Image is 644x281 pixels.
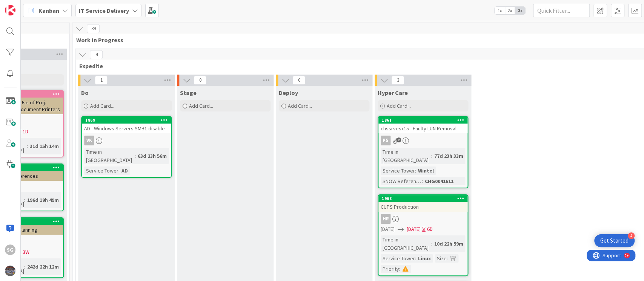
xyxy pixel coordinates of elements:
div: Size [435,254,447,263]
div: PS [378,136,467,145]
a: 1869AD - Windows Servers SMB1 disableVKTime in [GEOGRAPHIC_DATA]:63d 23h 56mService Tower:AD [81,116,172,178]
span: 2x [505,7,515,14]
div: Service Tower [84,166,118,175]
span: : [415,254,416,263]
div: Time in [GEOGRAPHIC_DATA] [84,148,135,164]
div: CUPS Production [378,202,467,212]
div: 31d 15h 14m [28,142,61,150]
div: VK [82,136,171,145]
span: : [27,142,28,150]
div: Service Tower [381,166,415,175]
div: 3W [23,248,29,256]
div: 1D [23,128,28,136]
span: Add Card... [189,102,213,109]
b: IT Service Delivery [79,7,129,14]
div: AD - Windows Servers SMB1 disable [82,124,171,133]
input: Quick Filter... [533,4,590,17]
div: Linux [416,254,433,263]
div: 1861 [382,118,467,123]
div: 1968CUPS Production [378,195,467,212]
span: 39 [87,24,100,33]
span: : [415,166,416,175]
span: : [422,177,423,185]
div: Get Started [600,237,629,244]
span: : [399,265,400,273]
div: Wintel [416,166,436,175]
span: 3 [391,76,404,85]
div: Priority [381,265,399,273]
span: : [24,263,25,271]
div: Time in [GEOGRAPHIC_DATA] [381,235,431,252]
span: Deploy [279,89,298,96]
div: sg [5,244,15,255]
div: HR [381,214,390,224]
div: 1968 [382,196,467,201]
div: Time in [GEOGRAPHIC_DATA] [381,148,431,164]
span: : [24,196,25,204]
div: 63d 23h 56m [136,152,169,160]
span: Add Card... [90,102,114,109]
div: 1869 [82,117,171,124]
img: Visit kanbanzone.com [5,5,15,15]
span: Add Card... [387,102,411,109]
div: Service Tower [381,254,415,263]
div: 77d 23h 33m [432,152,465,160]
div: Open Get Started checklist, remaining modules: 4 [594,234,635,247]
div: chssrvesx15 - Faulty LUN Removal [378,124,467,133]
span: [DATE] [381,225,395,233]
span: : [135,152,136,160]
div: 1861 [378,117,467,124]
span: 4 [90,50,103,59]
div: 242d 22h 12m [25,263,61,271]
div: AD [120,166,130,175]
div: 196d 19h 49m [25,196,61,204]
span: : [118,166,120,175]
span: Kanban [38,6,59,15]
div: 1869 [85,118,171,123]
div: 1869AD - Windows Servers SMB1 disable [82,117,171,133]
span: : [431,152,432,160]
div: 10d 22h 59m [432,240,465,248]
span: 0 [292,76,305,85]
div: 4 [628,232,635,239]
span: Hyper Care [378,89,408,96]
div: CHG0041611 [423,177,455,185]
img: avatar [5,266,15,276]
div: SNOW Reference Number [381,177,422,185]
div: HR [378,214,467,224]
span: 3x [515,7,525,14]
div: PS [381,136,390,145]
span: : [447,254,448,263]
a: 1968CUPS ProductionHR[DATE][DATE]6DTime in [GEOGRAPHIC_DATA]:10d 22h 59mService Tower:LinuxSize:P... [378,194,468,276]
span: Add Card... [288,102,312,109]
span: 1 [95,76,108,85]
span: [DATE] [407,225,421,233]
span: Stage [180,89,197,96]
div: 1968 [378,195,467,202]
div: VK [84,136,94,145]
div: 6D [427,225,433,233]
a: 1861chssrvesx15 - Faulty LUN RemovalPSTime in [GEOGRAPHIC_DATA]:77d 23h 33mService Tower:WintelSN... [378,116,468,188]
span: 1x [495,7,505,14]
div: 1861chssrvesx15 - Faulty LUN Removal [378,117,467,133]
span: : [431,240,432,248]
span: 2 [396,137,401,142]
span: Do [81,89,89,96]
div: 9+ [38,3,42,9]
span: 0 [194,76,206,85]
span: Support [16,1,34,10]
